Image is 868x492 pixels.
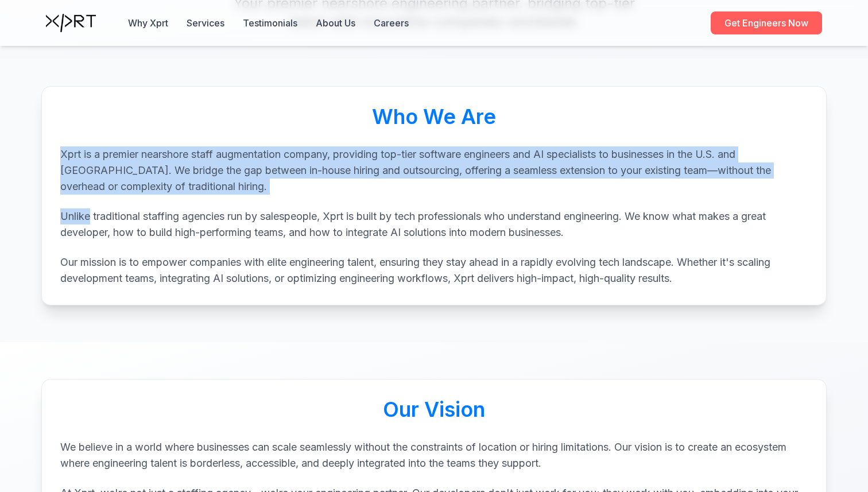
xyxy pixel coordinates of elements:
[711,11,822,34] a: Get Engineers Now
[60,439,808,471] p: We believe in a world where businesses can scale seamlessly without the constraints of location o...
[187,16,224,30] button: Services
[60,105,808,128] h2: Who We Are
[46,14,96,32] img: Xprt Logo
[60,398,808,421] h2: Our Vision
[243,16,297,30] button: Testimonials
[374,16,409,30] a: Careers
[60,146,808,195] p: Xprt is a premier nearshore staff augmentation company, providing top-tier software engineers and...
[316,16,355,30] a: About Us
[60,254,808,286] p: Our mission is to empower companies with elite engineering talent, ensuring they stay ahead in a ...
[60,208,808,241] p: Unlike traditional staffing agencies run by salespeople, Xprt is built by tech professionals who ...
[128,16,168,30] button: Why Xprt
